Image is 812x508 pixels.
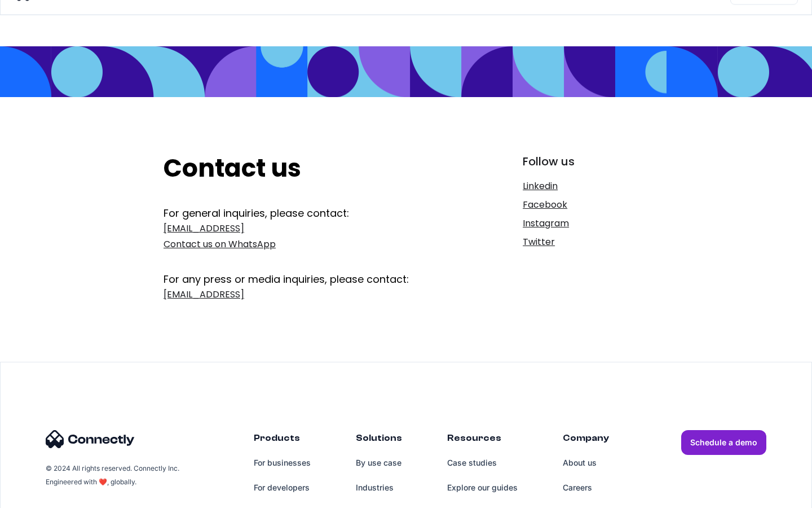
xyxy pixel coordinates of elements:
a: Instagram [523,216,648,231]
a: Industries [356,475,402,500]
a: Facebook [523,197,648,213]
a: Twitter [523,234,648,250]
a: Careers [563,475,609,500]
div: Company [563,430,609,450]
div: Solutions [356,430,402,450]
h2: Contact us [164,154,449,183]
div: © 2024 All rights reserved. Connectly Inc. Engineered with ❤️, globally. [46,462,181,489]
a: About us [563,450,609,475]
div: Products [254,430,311,450]
aside: Language selected: English [11,488,68,504]
a: By use case [356,450,402,475]
a: [EMAIL_ADDRESS]Contact us on WhatsApp [164,221,449,252]
a: [EMAIL_ADDRESS] [164,287,449,303]
a: Case studies [447,450,518,475]
div: Resources [447,430,518,450]
a: Explore our guides [447,475,518,500]
div: Follow us [523,154,648,169]
div: For general inquiries, please contact: [164,206,449,221]
ul: Language list [23,488,68,504]
img: Connectly Logo [46,430,135,448]
a: For businesses [254,450,311,475]
div: For any press or media inquiries, please contact: [164,255,449,287]
form: Get In Touch Form [164,206,449,305]
a: For developers [254,475,311,500]
a: Schedule a demo [681,430,766,455]
a: Linkedin [523,178,648,194]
